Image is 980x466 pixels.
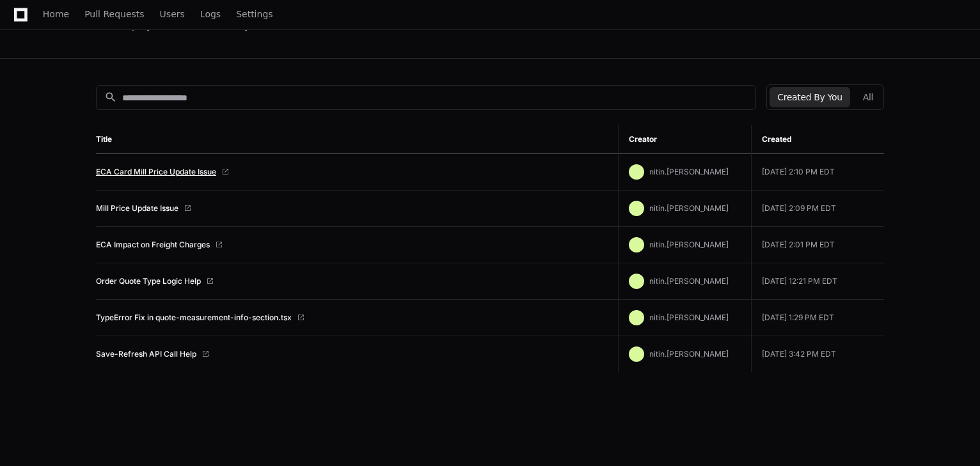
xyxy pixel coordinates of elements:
[96,276,201,286] a: Order Quote Type Logic Help
[96,349,196,359] a: Save-Refresh API Call Help
[236,10,273,18] span: Settings
[96,240,210,250] a: ECA Impact on Freight Charges
[649,167,729,176] span: nitin.[PERSON_NAME]
[751,190,884,227] td: [DATE] 2:09 PM EDT
[649,313,729,322] span: nitin.[PERSON_NAME]
[96,125,618,154] th: Title
[84,10,144,18] span: Pull Requests
[200,10,221,18] span: Logs
[649,276,729,286] span: nitin.[PERSON_NAME]
[649,349,729,359] span: nitin.[PERSON_NAME]
[751,336,884,373] td: [DATE] 3:42 PM EDT
[751,300,884,336] td: [DATE] 1:29 PM EDT
[96,167,216,177] a: ECA Card Mill Price Update Issue
[770,87,850,107] button: Created By You
[43,10,69,18] span: Home
[751,154,884,190] td: [DATE] 2:10 PM EDT
[96,203,178,214] a: Mill Price Update Issue
[649,203,729,213] span: nitin.[PERSON_NAME]
[751,125,884,154] th: Created
[649,240,729,249] span: nitin.[PERSON_NAME]
[751,263,884,300] td: [DATE] 12:21 PM EDT
[751,227,884,263] td: [DATE] 2:01 PM EDT
[618,125,751,154] th: Creator
[104,91,117,104] mat-icon: search
[855,87,881,107] button: All
[96,313,292,323] a: TypeError Fix in quote-measurement-info-section.tsx
[160,10,185,18] span: Users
